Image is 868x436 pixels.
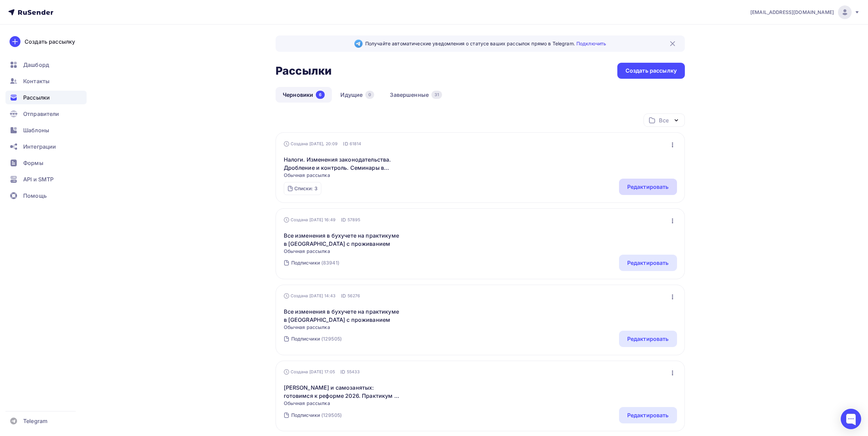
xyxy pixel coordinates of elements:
a: [PERSON_NAME] и самозанятых: готовимся к реформе 2026. Практикум в [GEOGRAPHIC_DATA] [284,384,401,400]
a: Шаблоны [5,123,87,137]
a: Подписчики (83941) [291,257,340,268]
span: Помощь [23,192,47,200]
span: ID [340,369,345,375]
span: 61814 [350,140,362,147]
div: Создана [DATE], 20:09 [284,141,338,147]
span: ID [341,216,346,223]
span: Шаблоны [23,126,49,134]
span: Контакты [23,77,49,85]
div: Редактировать [627,183,669,191]
span: Обычная рассылка [284,324,401,331]
div: Создана [DATE] 16:49 [284,217,336,223]
div: Подписчики [291,335,320,342]
button: Все [644,114,685,127]
a: Идущие0 [333,87,381,103]
span: Дашборд [23,61,49,69]
div: Списки: 3 [294,185,318,192]
div: 6 [316,91,325,99]
span: Обычная рассылка [284,400,401,407]
a: Контакты [5,74,87,88]
a: Рассылки [5,91,87,104]
span: API и SMTP [23,175,54,183]
div: Редактировать [627,411,669,419]
a: Формы [5,156,87,170]
span: ID [341,292,346,299]
a: Завершенные31 [383,87,449,103]
span: Формы [23,159,43,167]
span: 56276 [348,292,361,299]
div: Создана [DATE] 17:05 [284,369,335,375]
div: Редактировать [627,259,669,267]
span: Интеграции [23,142,56,151]
a: [EMAIL_ADDRESS][DOMAIN_NAME] [750,5,860,19]
img: Telegram [354,40,363,48]
div: (129505) [321,335,342,342]
a: Налоги. Изменения законодательства. Дробление и контроль. Семинары в [GEOGRAPHIC_DATA] и [GEOGRAP... [284,155,401,172]
div: Все [659,116,668,124]
span: Обычная рассылка [284,172,401,179]
span: Отправители [23,110,59,118]
a: Дашборд [5,58,87,72]
a: Подписчики (129505) [291,410,343,421]
a: Подключить [576,41,606,46]
a: Отправители [5,107,87,121]
div: (129505) [321,412,342,419]
div: 0 [365,91,374,99]
span: 57895 [348,216,361,223]
a: Черновики6 [276,87,332,103]
h2: Рассылки [276,64,332,78]
a: Подписчики (129505) [291,333,343,344]
div: Подписчики [291,412,320,419]
div: Редактировать [627,335,669,343]
span: Обычная рассылка [284,248,401,255]
span: ID [343,140,348,147]
span: Рассылки [23,93,50,102]
span: Telegram [23,417,47,425]
div: Создана [DATE] 14:43 [284,293,336,299]
a: Все изменения в бухучете на практикуме в [GEOGRAPHIC_DATA] с проживанием [284,231,401,248]
div: 31 [431,91,442,99]
div: (83941) [321,259,339,266]
span: [EMAIL_ADDRESS][DOMAIN_NAME] [750,9,834,16]
div: Подписчики [291,259,320,266]
div: Создать рассылку [626,67,677,75]
span: 55433 [347,369,360,375]
a: Все изменения в бухучете на практикуме в [GEOGRAPHIC_DATA] с проживанием [284,307,401,324]
div: Создать рассылку [25,37,75,46]
span: Получайте автоматические уведомления о статусе ваших рассылок прямо в Telegram. [365,40,606,47]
